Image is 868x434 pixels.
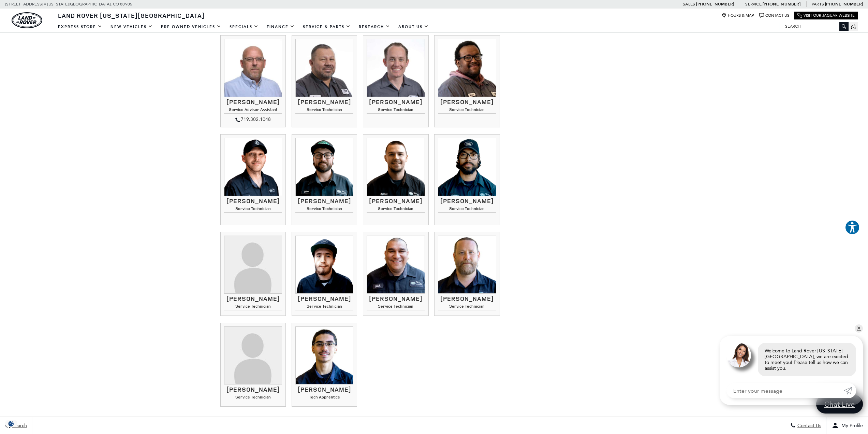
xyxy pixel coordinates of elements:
[839,423,863,429] span: My Profile
[367,99,425,106] h3: [PERSON_NAME]
[438,295,496,302] h3: [PERSON_NAME]
[58,11,205,19] span: Land Rover [US_STATE][GEOGRAPHIC_DATA]
[295,395,353,401] h4: Tech Apprentice
[3,420,19,427] section: Click to Open Cookie Consent Modal
[763,1,800,7] a: [PHONE_NUMBER]
[224,206,282,213] h4: Service Technician
[224,99,282,106] h3: [PERSON_NAME]
[438,304,496,310] h4: Service Technician
[54,11,209,19] a: Land Rover [US_STATE][GEOGRAPHIC_DATA]
[54,21,106,33] a: EXPRESS STORE
[845,220,860,235] button: Explore your accessibility options
[726,383,844,398] input: Enter your message
[295,99,353,106] h3: [PERSON_NAME]
[745,2,761,6] span: Service
[3,420,19,427] img: Opt-Out Icon
[394,21,433,33] a: About Us
[722,13,754,18] a: Hours & Map
[438,206,496,213] h4: Service Technician
[367,107,425,114] h4: Service Technician
[225,21,263,33] a: Specials
[295,107,353,114] h4: Service Technician
[845,220,860,236] aside: Accessibility Help Desk
[12,12,42,28] img: Land Rover
[367,295,425,302] h3: [PERSON_NAME]
[295,295,353,302] h3: [PERSON_NAME]
[263,21,299,33] a: Finance
[224,304,282,310] h4: Service Technician
[812,2,824,6] span: Parts
[726,343,751,367] img: Agent profile photo
[367,304,425,310] h4: Service Technician
[438,198,496,205] h3: [PERSON_NAME]
[696,1,734,7] a: [PHONE_NUMBER]
[827,417,868,434] button: Open user profile menu
[224,386,282,393] h3: [PERSON_NAME]
[12,12,42,28] a: land-rover
[295,304,353,310] h4: Service Technician
[224,395,282,401] h4: Service Technician
[224,295,282,302] h3: [PERSON_NAME]
[295,206,353,213] h4: Service Technician
[438,107,496,114] h4: Service Technician
[758,343,856,376] div: Welcome to Land Rover [US_STATE][GEOGRAPHIC_DATA], we are excited to meet you! Please tell us how...
[5,2,132,6] a: [STREET_ADDRESS] • [US_STATE][GEOGRAPHIC_DATA], CO 80905
[54,21,433,33] nav: Main Navigation
[295,386,353,393] h3: [PERSON_NAME]
[299,21,355,33] a: Service & Parts
[367,206,425,213] h4: Service Technician
[797,13,855,18] a: Visit Our Jaguar Website
[157,21,225,33] a: Pre-Owned Vehicles
[106,21,157,33] a: New Vehicles
[780,22,848,30] input: Search
[683,2,695,6] span: Sales
[224,198,282,205] h3: [PERSON_NAME]
[224,115,282,124] div: 719.302.1048
[825,1,863,7] a: [PHONE_NUMBER]
[796,423,821,429] span: Contact Us
[844,383,856,398] a: Submit
[295,198,353,205] h3: [PERSON_NAME]
[355,21,394,33] a: Research
[224,107,282,114] h4: Service Advisor Assistant
[438,99,496,106] h3: [PERSON_NAME]
[759,13,789,18] a: Contact Us
[367,198,425,205] h3: [PERSON_NAME]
